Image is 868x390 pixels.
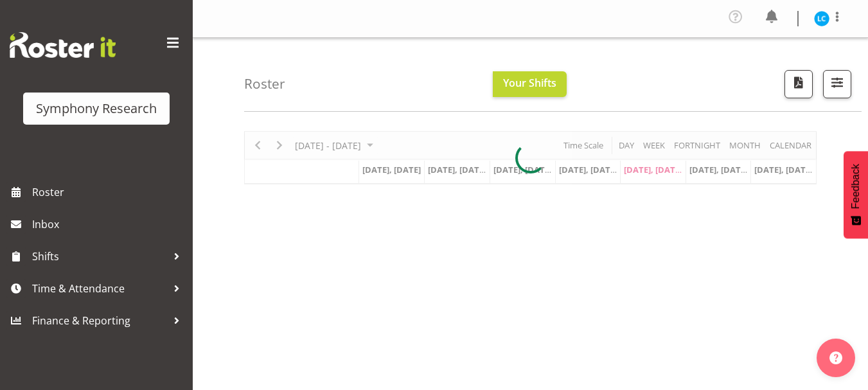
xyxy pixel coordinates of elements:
[829,351,842,364] img: help-xxl-2.png
[784,70,813,98] button: Download a PDF of the roster according to the set date range.
[32,311,167,330] span: Finance & Reporting
[32,215,186,234] span: Inbox
[244,76,285,91] h4: Roster
[823,70,851,98] button: Filter Shifts
[10,32,116,58] img: Rosterit website logo
[32,279,167,298] span: Time & Attendance
[814,11,829,26] img: lindsay-carroll-holland11869.jpg
[32,247,167,266] span: Shifts
[850,164,862,209] span: Feedback
[36,99,157,118] div: Symphony Research
[493,71,567,97] button: Your Shifts
[32,182,186,202] span: Roster
[844,151,868,238] button: Feedback - Show survey
[503,76,556,90] span: Your Shifts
